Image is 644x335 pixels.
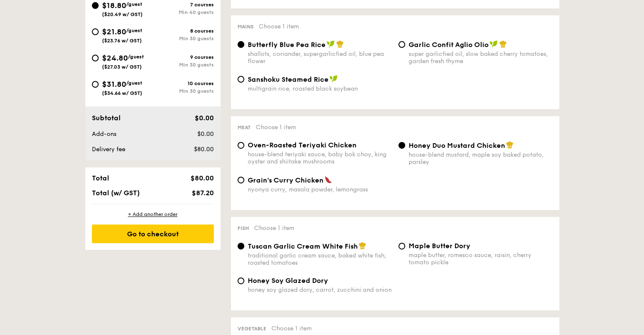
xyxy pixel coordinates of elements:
span: Choose 1 item [271,325,312,332]
div: + Add another order [92,211,214,218]
div: 8 courses [153,28,214,34]
div: maple butter, romesco sauce, raisin, cherry tomato pickle [409,252,553,266]
span: ($27.03 w/ GST) [102,64,142,70]
img: icon-chef-hat.a58ddaea.svg [336,40,344,48]
div: super garlicfied oil, slow baked cherry tomatoes, garden fresh thyme [409,50,553,65]
div: multigrain rice, roasted black soybean [248,85,392,92]
input: Grain's Curry Chickennyonya curry, masala powder, lemongrass [238,177,244,183]
div: honey soy glazed dory, carrot, zucchini and onion [248,286,392,293]
span: Meat [238,125,251,130]
div: Min 40 guests [153,9,214,15]
span: $87.20 [191,189,213,197]
div: 9 courses [153,54,214,60]
div: 10 courses [153,80,214,86]
img: icon-vegan.f8ff3823.svg [326,40,335,48]
input: Honey Duo Mustard Chickenhouse-blend mustard, maple soy baked potato, parsley [398,142,405,149]
div: house-blend mustard, maple soy baked potato, parsley [409,151,553,166]
span: Oven-Roasted Teriyaki Chicken [248,141,357,149]
div: Min 30 guests [153,62,214,68]
span: Choose 1 item [259,23,299,30]
input: Honey Soy Glazed Doryhoney soy glazed dory, carrot, zucchini and onion [238,277,244,284]
input: Maple Butter Dorymaple butter, romesco sauce, raisin, cherry tomato pickle [398,243,405,249]
img: icon-vegan.f8ff3823.svg [329,75,338,83]
span: Total (w/ GST) [92,189,140,197]
span: $31.80 [102,80,126,89]
span: Grain's Curry Chicken [248,176,323,184]
span: Choose 1 item [254,224,294,232]
span: Maple Butter Dory [409,242,470,250]
input: Garlic Confit Aglio Oliosuper garlicfied oil, slow baked cherry tomatoes, garden fresh thyme [398,41,405,48]
input: $21.80/guest($23.76 w/ GST)8 coursesMin 30 guests [92,28,99,35]
span: Sanshoku Steamed Rice [248,75,329,83]
span: /guest [126,28,142,33]
span: $80.00 [190,174,213,182]
span: Mains [238,24,254,30]
span: $18.80 [102,1,126,10]
span: Tuscan Garlic Cream White Fish [248,242,358,250]
input: $18.80/guest($20.49 w/ GST)7 coursesMin 40 guests [92,2,99,9]
span: Choose 1 item [256,124,296,131]
img: icon-vegan.f8ff3823.svg [489,40,498,48]
input: Tuscan Garlic Cream White Fishtraditional garlic cream sauce, baked white fish, roasted tomatoes [238,243,244,249]
span: $0.00 [194,114,213,122]
input: Oven-Roasted Teriyaki Chickenhouse-blend teriyaki sauce, baby bok choy, king oyster and shiitake ... [238,142,244,149]
input: $24.80/guest($27.03 w/ GST)9 coursesMin 30 guests [92,55,99,61]
span: $21.80 [102,27,126,36]
span: Vegetable [238,326,266,332]
span: Add-ons [92,130,116,138]
div: Min 30 guests [153,36,214,42]
span: Garlic Confit Aglio Olio [409,41,489,49]
img: icon-spicy.37a8142b.svg [324,176,332,183]
div: Go to checkout [92,224,214,243]
input: Sanshoku Steamed Ricemultigrain rice, roasted black soybean [238,76,244,83]
div: house-blend teriyaki sauce, baby bok choy, king oyster and shiitake mushrooms [248,151,392,165]
div: Min 30 guests [153,88,214,94]
div: shallots, coriander, supergarlicfied oil, blue pea flower [248,50,392,65]
img: icon-chef-hat.a58ddaea.svg [499,40,507,48]
span: ($20.49 w/ GST) [102,11,143,17]
input: $31.80/guest($34.66 w/ GST)10 coursesMin 30 guests [92,81,99,88]
span: $0.00 [197,130,213,138]
span: ($23.76 w/ GST) [102,38,142,44]
span: /guest [126,80,142,86]
span: /guest [126,1,142,7]
span: ($34.66 w/ GST) [102,90,142,96]
span: Honey Duo Mustard Chicken [409,141,505,150]
div: traditional garlic cream sauce, baked white fish, roasted tomatoes [248,252,392,266]
img: icon-chef-hat.a58ddaea.svg [359,242,366,249]
div: nyonya curry, masala powder, lemongrass [248,186,392,193]
span: Total [92,174,109,182]
span: Delivery fee [92,146,125,153]
input: Butterfly Blue Pea Riceshallots, coriander, supergarlicfied oil, blue pea flower [238,41,244,48]
span: Butterfly Blue Pea Rice [248,41,326,49]
span: Fish [238,225,249,231]
span: Honey Soy Glazed Dory [248,277,328,285]
span: $80.00 [193,146,213,153]
span: $24.80 [102,53,128,63]
img: icon-chef-hat.a58ddaea.svg [506,141,514,149]
span: Subtotal [92,114,121,122]
div: 7 courses [153,2,214,8]
span: /guest [128,54,144,60]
